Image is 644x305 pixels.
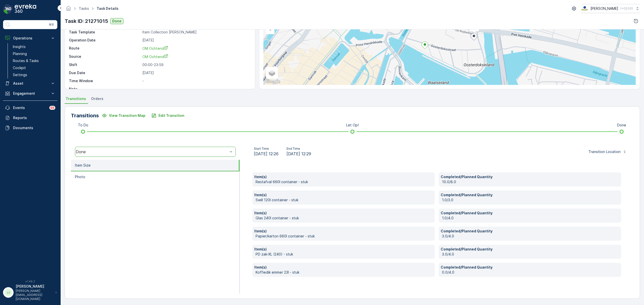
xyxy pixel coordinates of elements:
p: [PERSON_NAME] [16,284,53,289]
p: Engagement [13,91,47,96]
p: Operations [13,36,47,41]
p: Item(s) [254,174,433,179]
p: Item(s) [254,265,433,270]
button: Asset [3,78,57,88]
p: Edit Transition [158,113,184,118]
span: OM Ochtend [142,55,168,59]
a: OM Ochtend [142,54,250,59]
p: Papier/karton 660l container - stuk [256,234,433,239]
p: Item(s) [254,247,433,252]
p: Done [617,123,626,128]
a: Planning [11,50,57,57]
p: Task ID: 21271015 [65,17,108,25]
p: Item Collection [PERSON_NAME] [142,30,250,35]
p: ( +02:00 ) [620,7,633,11]
a: Homepage [66,8,71,12]
p: Koffiedik emmer 23l - stuk [256,270,433,275]
a: Zoom Out [266,26,274,34]
span: Orders [91,96,103,101]
a: Events99 [3,103,57,113]
p: Due Date [69,70,140,75]
p: - [142,86,250,91]
p: Completed/Planned Quantity [441,211,619,216]
img: Google [265,78,281,85]
p: Item(s) [254,229,433,234]
span: [DATE] 12:26 [254,151,278,157]
span: Transitions [66,96,86,101]
div: Done [76,149,228,154]
p: Glas 240l container - stuk [256,216,433,221]
p: Source [69,54,140,59]
button: Operations [3,33,57,43]
p: Task Template [69,30,140,35]
p: 3.0/4.0 [442,252,619,257]
p: Transition Location [588,149,621,154]
p: Completed/Planned Quantity [441,192,619,197]
p: Let Op! [346,123,359,128]
a: Settings [11,71,57,78]
p: Asset [13,81,47,86]
p: Done [112,19,122,24]
p: Planning [13,51,27,56]
p: Shift [69,62,140,67]
a: Tasks [79,6,89,11]
p: 10.0/8.0 [442,179,619,184]
p: Completed/Planned Quantity [441,174,619,179]
p: View Transition Map [109,113,145,118]
p: Documents [13,125,55,130]
p: Operation Date [69,38,140,43]
p: ⌘B [49,23,54,27]
p: 0.0/4.0 [442,270,619,275]
p: [PERSON_NAME] [590,6,618,11]
p: Transitions [71,112,99,119]
p: - [142,78,250,83]
p: PD zak-XL (240) - stuk [256,252,433,257]
p: 3.0/4.0 [442,234,619,239]
p: Insights [13,44,26,49]
p: Item(s) [254,211,433,216]
a: Routes & Tasks [11,57,57,64]
p: 00:00-23:59 [142,62,250,67]
a: Documents [3,123,57,133]
p: Photo [75,174,85,179]
span: OM Ochtend [142,46,168,50]
p: To Do [78,123,88,128]
button: JJ[PERSON_NAME][PERSON_NAME][EMAIL_ADDRESS][DOMAIN_NAME] [3,284,57,301]
img: logo_dark-DEwI_e13.png [15,4,36,14]
p: Settings [13,72,27,77]
a: Cockpit [11,64,57,71]
p: Swill 120l container - stuk [256,197,433,202]
p: Start Time [254,147,278,151]
p: Reports [13,115,55,120]
p: 1.0/3.0 [442,197,619,202]
span: v 1.49.2 [3,280,57,283]
p: Route [69,46,140,51]
a: Layers [266,67,277,78]
span: [DATE] 12:29 [287,151,311,157]
p: Events [13,105,46,110]
p: Completed/Planned Quantity [441,247,619,252]
p: 99 [50,106,54,110]
p: Item Size [75,163,91,168]
p: [DATE] [142,70,250,75]
button: Done [110,18,124,24]
button: Edit Transition [148,112,187,120]
a: Reports [3,113,57,123]
a: Open this area in Google Maps (opens a new window) [265,78,281,85]
p: [DATE] [142,38,250,43]
p: Time Window [69,78,140,83]
span: Task Details [96,6,119,11]
p: Restafval 660l container - stuk [256,179,433,184]
a: Insights [11,43,57,50]
img: basis-logo_rgb2x.png [581,6,588,11]
a: OM Ochtend [142,46,250,51]
span: − [269,28,272,32]
p: 1.0/4.0 [442,216,619,221]
button: Engagement [3,88,57,98]
p: Completed/Planned Quantity [441,265,619,270]
div: JJ [4,288,12,296]
p: Note [69,86,140,91]
p: End Time [287,147,311,151]
p: Cockpit [13,65,26,70]
p: Completed/Planned Quantity [441,229,619,234]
